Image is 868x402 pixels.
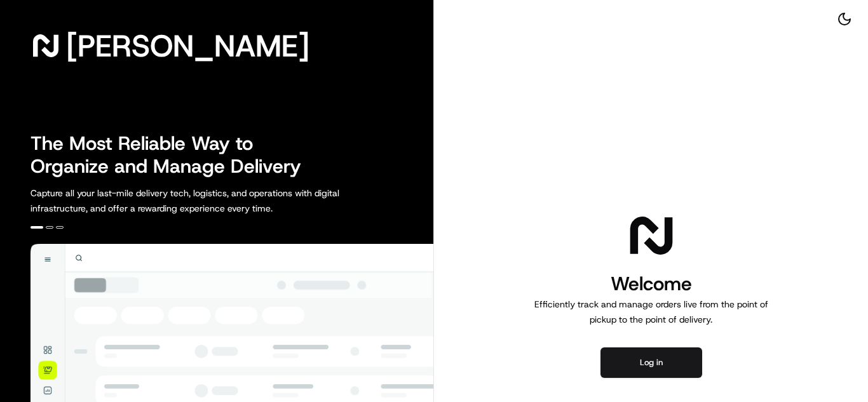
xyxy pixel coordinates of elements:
span: [PERSON_NAME] [66,33,309,58]
h1: Welcome [529,271,773,297]
p: Efficiently track and manage orders live from the point of pickup to the point of delivery. [529,297,773,327]
p: Capture all your last-mile delivery tech, logistics, and operations with digital infrastructure, ... [31,185,397,216]
button: Log in [600,347,702,378]
h2: The Most Reliable Way to Organize and Manage Delivery [31,132,315,178]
